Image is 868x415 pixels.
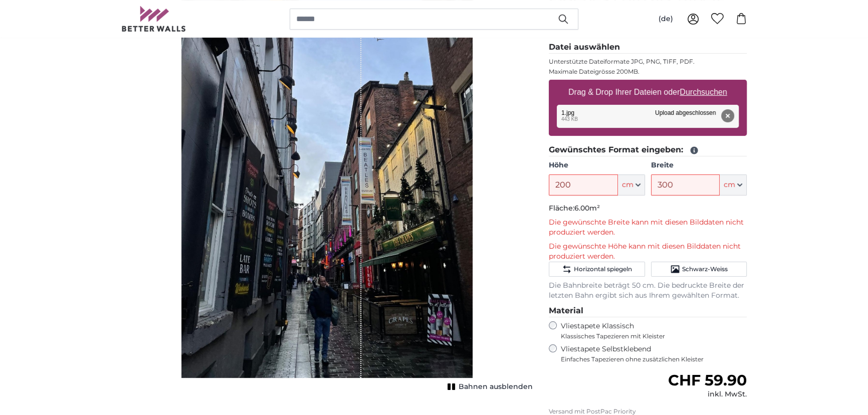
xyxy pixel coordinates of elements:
[622,180,633,190] span: cm
[561,332,738,340] span: Klassisches Tapezieren mit Kleister
[564,82,731,102] label: Drag & Drop Ihrer Dateien oder
[651,160,747,170] label: Breite
[445,380,533,394] button: Bahnen ausblenden
[549,160,644,170] label: Höhe
[561,355,747,363] span: Einfaches Tapezieren ohne zusätzlichen Kleister
[724,180,735,190] span: cm
[549,58,747,66] p: Unterstützte Dateiformate JPG, PNG, TIFF, PDF.
[668,371,747,389] span: CHF 59.90
[618,174,645,195] button: cm
[549,262,644,277] button: Horizontal spiegeln
[574,203,600,213] span: 6.00m²
[561,344,747,363] label: Vliestapete Selbstklebend
[651,262,747,277] button: Schwarz-Weiss
[682,265,728,273] span: Schwarz-Weiss
[459,382,533,392] span: Bahnen ausblenden
[549,41,747,54] legend: Datei auswählen
[549,242,747,262] p: Die gewünschte Höhe kann mit diesen Bilddaten nicht produziert werden.
[549,203,747,214] p: Fläche:
[549,68,747,76] p: Maximale Dateigrösse 200MB.
[720,174,747,195] button: cm
[549,305,747,317] legend: Material
[650,10,681,28] button: (de)
[680,88,727,96] u: Durchsuchen
[549,144,747,156] legend: Gewünschtes Format eingeben:
[574,265,632,273] span: Horizontal spiegeln
[121,6,186,32] img: Betterwalls
[549,281,747,301] p: Die Bahnbreite beträgt 50 cm. Die bedruckte Breite der letzten Bahn ergibt sich aus Ihrem gewählt...
[668,389,747,399] div: inkl. MwSt.
[561,321,738,340] label: Vliestapete Klassisch
[549,218,747,238] p: Die gewünschte Breite kann mit diesen Bilddaten nicht produziert werden.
